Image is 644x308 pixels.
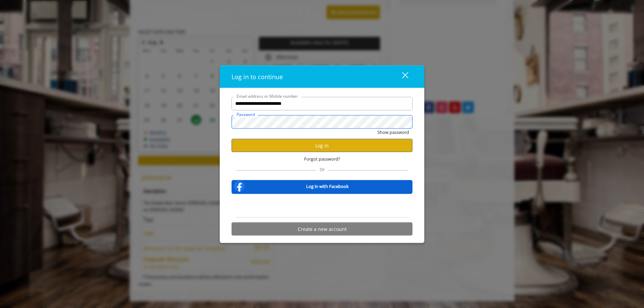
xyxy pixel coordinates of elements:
span: Log in to continue [232,72,283,80]
span: Or [316,166,328,172]
button: Log in [232,139,412,152]
b: Log in with Facebook [306,183,349,190]
div: close dialog [394,71,408,81]
input: Email address or Mobile number [232,97,412,110]
iframe: Sign in with Google Button [288,198,356,213]
button: close dialog [390,70,412,84]
label: Email address or Mobile number [233,93,301,99]
button: Show password [377,128,409,136]
img: facebook-logo [233,180,246,193]
label: Password [233,111,258,117]
button: Create a new account [232,222,412,236]
input: Password [232,115,412,128]
span: Forgot password? [304,156,340,163]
